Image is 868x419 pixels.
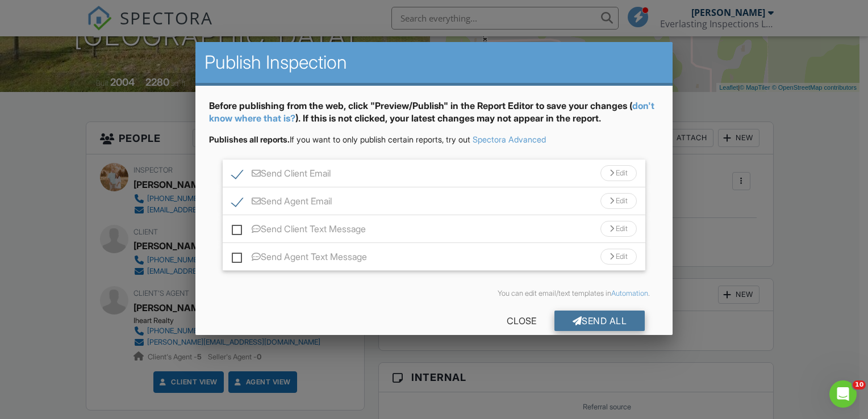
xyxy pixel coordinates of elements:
a: don't know where that is? [209,100,654,124]
label: Send Client Text Message [232,224,366,238]
label: Send Agent Text Message [232,252,367,266]
h2: Publish Inspection [205,51,663,74]
div: Edit [600,165,637,181]
strong: Publishes all reports. [209,135,290,144]
a: Spectora Advanced [473,135,546,144]
div: Edit [600,249,637,265]
span: If you want to only publish certain reports, try out [209,135,470,144]
div: You can edit email/text templates in . [218,289,650,298]
div: Send All [554,311,645,331]
div: Edit [600,221,637,237]
span: 10 [853,380,866,389]
iframe: Intercom live chat [829,380,857,408]
a: Automation [611,289,648,298]
label: Send Client Email [232,168,331,182]
div: Edit [600,193,637,209]
label: Send Agent Email [232,196,332,210]
div: Close [489,311,554,331]
div: Before publishing from the web, click "Preview/Publish" in the Report Editor to save your changes... [209,99,659,134]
